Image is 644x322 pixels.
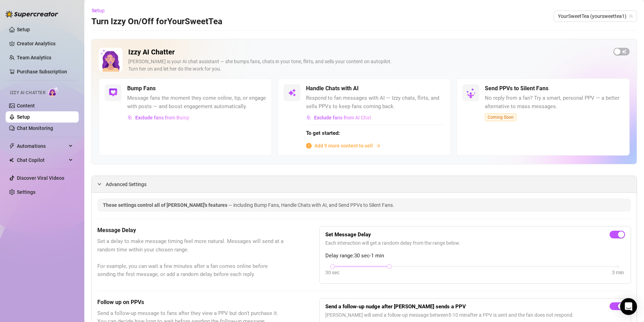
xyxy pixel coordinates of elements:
[17,38,73,49] a: Creator Analytics
[376,143,380,148] span: arrow-right
[128,58,608,73] div: [PERSON_NAME] is your AI chat assistant — she bumps fans, chats in your tone, flirts, and sells y...
[10,90,45,96] span: Izzy AI Chatter
[325,269,339,276] div: 30 sec
[97,182,102,186] span: expanded
[97,298,284,307] h5: Follow up on PPVs
[91,5,110,16] button: Setup
[325,231,371,238] strong: Set Message Delay
[288,88,296,97] img: svg%3e
[17,175,64,181] a: Discover Viral Videos
[228,202,394,208] span: — including Bump Fans, Handle Chats with AI, and Send PPVs to Silent Fans.
[306,84,359,93] h5: Handle Chats with AI
[48,87,59,97] img: AI Chatter
[97,180,106,188] div: expanded
[6,11,58,18] img: logo-BBDzfeDw.svg
[314,115,371,120] span: Exclude fans from AI Chat
[17,55,51,60] a: Team Analytics
[103,202,228,208] span: These settings control all of [PERSON_NAME]'s features
[306,143,312,149] span: info-circle
[306,115,311,120] img: svg%3e
[127,94,266,111] span: Message fans the moment they come online, tip, or engage with posts — and boost engagement automa...
[325,311,625,319] span: [PERSON_NAME] will send a follow-up message between 5 - 10 min after a PPV is sent and the fan do...
[127,112,190,123] button: Exclude fans from Bump
[97,237,284,279] span: Set a delay to make message timing feel more natural. Messages will send at a random time within ...
[620,298,637,315] div: Open Intercom Messenger
[17,114,30,120] a: Setup
[17,155,67,166] span: Chat Copilot
[17,27,30,32] a: Setup
[325,239,625,247] span: Each interaction will get a random delay from the range below.
[17,125,53,131] a: Chat Monitoring
[91,16,222,27] h3: Turn Izzy On/Off for YourSweetTea
[17,189,35,195] a: Settings
[99,48,123,72] img: Izzy AI Chatter
[135,115,189,120] span: Exclude fans from Bump
[306,94,445,111] span: Respond to fan messages with AI — Izzy chats, flirts, and sells PPVs to keep fans coming back.
[17,140,67,152] span: Automations
[106,180,147,188] span: Advanced Settings
[128,115,132,120] img: svg%3e
[325,303,466,310] strong: Send a follow-up nudge after [PERSON_NAME] sends a PPV
[127,84,156,93] h5: Bump Fans
[629,14,633,18] span: team
[109,88,117,97] img: svg%3e
[306,130,340,136] strong: To get started:
[128,48,608,57] h2: Izzy AI Chatter
[306,112,372,123] button: Exclude fans from AI Chat
[314,142,373,150] span: Add 9 more content to sell
[325,252,625,260] span: Delay range: 30 sec - 1 min
[17,103,35,109] a: Content
[97,226,284,235] h5: Message Delay
[558,11,633,21] span: YourSweetTea (yoursweettea1)
[466,88,477,99] img: silent-fans-ppv-o-N6Mmdf.svg
[9,158,14,163] img: Chat Copilot
[485,113,516,121] span: Coming Soon
[485,94,624,111] span: No reply from a fan? Try a smart, personal PPV — a better alternative to mass messages.
[17,69,67,74] a: Purchase Subscription
[612,269,624,276] div: 3 min
[485,84,548,93] h5: Send PPVs to Silent Fans
[92,8,105,13] span: Setup
[9,143,15,149] span: thunderbolt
